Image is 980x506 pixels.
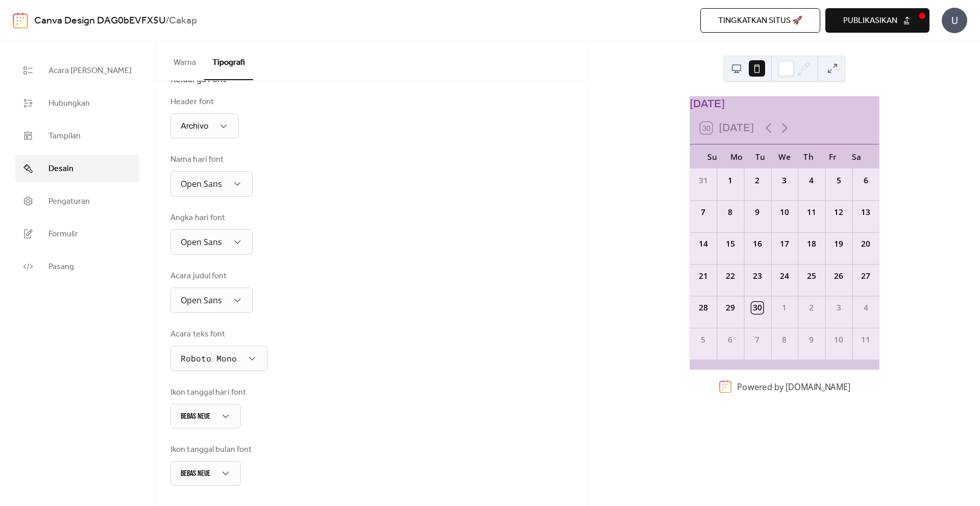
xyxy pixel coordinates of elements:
[778,334,790,346] div: 8
[165,41,204,79] button: Warna
[181,236,222,248] span: Open Sans
[15,253,139,280] a: Pasang
[724,175,736,186] div: 1
[48,65,132,77] span: Acara [PERSON_NAME]
[15,187,139,215] a: Pengaturan
[860,238,871,250] div: 20
[805,302,817,314] div: 2
[48,130,81,142] span: Tampilan
[15,155,139,182] a: Desain
[170,328,265,341] div: Acara teks font
[15,122,139,150] a: Tampilan
[748,144,772,168] div: Tu
[697,334,708,346] div: 5
[724,334,736,346] div: 6
[15,57,139,84] a: Acara [PERSON_NAME]
[820,144,844,168] div: Fr
[724,270,736,282] div: 22
[724,144,748,168] div: Mo
[805,238,817,250] div: 18
[778,302,790,314] div: 1
[697,302,708,314] div: 28
[170,96,237,108] div: Header font
[15,220,139,248] a: Formulir
[169,11,197,31] b: Cakap
[778,238,790,250] div: 17
[718,15,802,27] span: Tingkatkan situs 🚀
[832,175,844,186] div: 5
[181,178,222,189] span: Open Sans
[860,175,871,186] div: 6
[843,15,897,27] span: publikasikan
[860,206,871,218] div: 13
[832,334,844,346] div: 10
[181,412,210,421] span: Bebas Neue
[825,8,929,33] button: publikasikan
[805,270,817,282] div: 25
[697,175,708,186] div: 31
[805,206,817,218] div: 11
[942,8,967,33] div: U
[832,206,844,218] div: 12
[48,98,90,110] span: Hubungkan
[34,11,165,31] a: Canva Design DAG0bEVFX5U
[832,238,844,250] div: 19
[737,381,850,392] div: Powered by
[165,11,169,31] b: /
[860,302,871,314] div: 4
[832,270,844,282] div: 26
[170,444,252,456] div: Ikon tanggal bulan font
[751,206,763,218] div: 9
[15,89,139,117] a: Hubungkan
[751,238,763,250] div: 16
[170,212,251,224] div: Angka hari font
[170,387,246,399] div: Ikon tanggal hari font
[700,144,724,168] div: Su
[697,238,708,250] div: 14
[48,196,90,208] span: Pengaturan
[170,154,251,166] div: Nama hari font
[697,270,708,282] div: 21
[181,295,222,306] span: Open Sans
[181,353,237,364] span: Roboto Mono
[181,122,208,130] span: Archivo
[724,206,736,218] div: 8
[170,270,251,282] div: Acara judul font
[832,302,844,314] div: 3
[772,144,796,168] div: We
[48,228,78,240] span: Formulir
[860,270,871,282] div: 27
[785,381,850,392] a: [DOMAIN_NAME]
[170,74,226,86] div: Keluarga Font
[778,206,790,218] div: 10
[724,302,736,314] div: 29
[13,12,28,29] img: logo
[700,8,820,33] button: Tingkatkan situs 🚀
[805,334,817,346] div: 9
[181,469,210,478] span: Bebas Neue
[724,238,736,250] div: 15
[690,96,879,112] div: [DATE]
[844,144,868,168] div: Sa
[778,175,790,186] div: 3
[751,270,763,282] div: 23
[778,270,790,282] div: 24
[751,302,763,314] div: 30
[751,334,763,346] div: 7
[204,41,253,80] button: Tipografi
[751,175,763,186] div: 2
[48,163,73,175] span: Desain
[805,175,817,186] div: 4
[796,144,820,168] div: Th
[860,334,871,346] div: 11
[48,261,74,273] span: Pasang
[697,206,708,218] div: 7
